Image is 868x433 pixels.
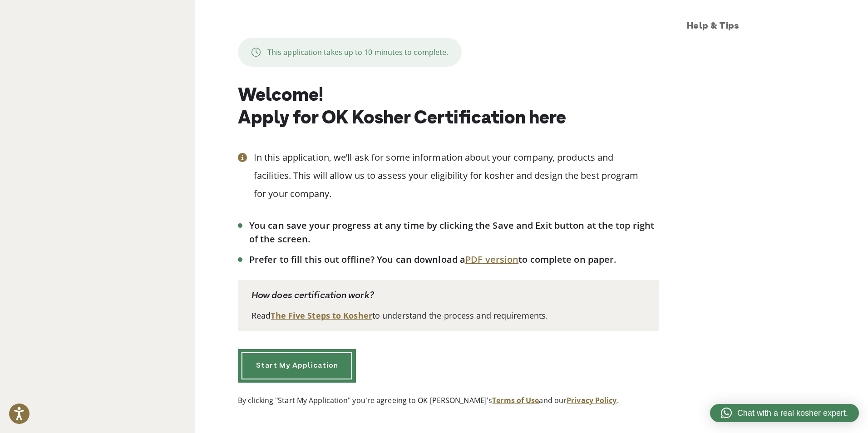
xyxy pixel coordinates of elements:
[492,395,539,405] a: Terms of Use
[238,85,659,130] h1: Welcome! Apply for OK Kosher Certification here
[252,289,646,303] p: How does certification work?
[267,47,448,58] p: This application takes up to 10 minutes to complete.
[249,253,659,266] li: Prefer to fill this out offline? You can download a to complete on paper.
[567,395,616,405] a: Privacy Policy
[687,20,859,34] h3: Help & Tips
[710,404,859,422] a: Chat with a real kosher expert.
[238,395,659,406] p: By clicking "Start My Application" you're agreeing to OK [PERSON_NAME]'s and our .
[249,219,659,246] li: You can save your progress at any time by clicking the Save and Exit button at the top right of t...
[238,349,356,383] a: Start My Application
[252,310,646,322] p: Read to understand the process and requirements.
[465,253,518,266] a: PDF version
[271,310,372,321] a: The Five Steps to Kosher
[254,148,659,203] p: In this application, we’ll ask for some information about your company, products and facilities. ...
[737,407,848,419] span: Chat with a real kosher expert.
